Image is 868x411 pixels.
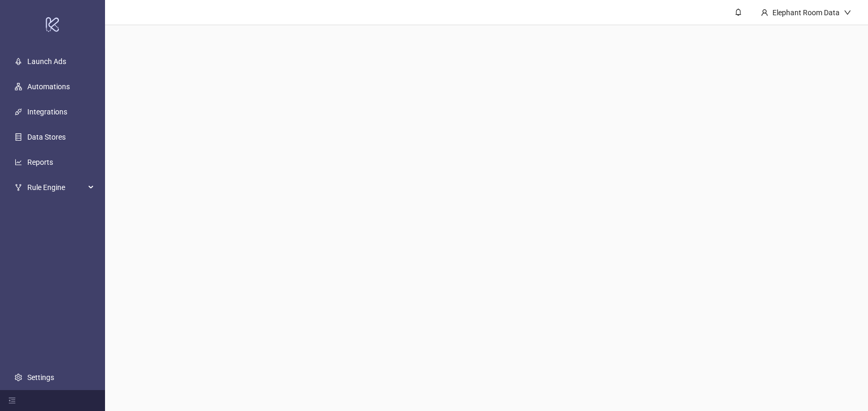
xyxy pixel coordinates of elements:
[768,7,844,18] div: Elephant Room Data
[8,397,16,404] span: menu-fold
[27,82,70,91] a: Automations
[27,177,85,198] span: Rule Engine
[27,57,66,66] a: Launch Ads
[27,158,53,166] a: Reports
[27,133,66,141] a: Data Stores
[27,108,67,116] a: Integrations
[27,373,54,382] a: Settings
[15,184,22,191] span: fork
[761,9,768,16] span: user
[735,8,742,16] span: bell
[844,9,851,16] span: down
